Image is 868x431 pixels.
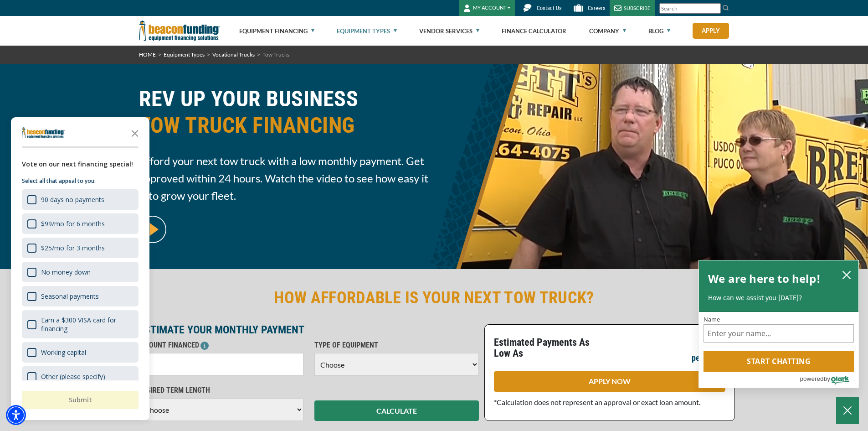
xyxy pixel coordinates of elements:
[41,348,86,357] div: Working capital
[704,324,854,343] input: Name
[164,51,205,58] a: Equipment Types
[22,310,139,338] div: Earn a $300 VISA card for financing
[22,159,139,169] div: Vote on our next financing special!
[262,51,289,58] span: Tow Trucks
[502,16,566,46] a: Finance Calculator
[41,244,105,252] div: $25/mo for 3 months
[648,16,670,46] a: Blog
[139,287,729,308] h2: HOW AFFORDABLE IS YOUR NEXT TOW TRUCK?
[494,337,604,359] p: Estimated Payments As Low As
[22,262,139,282] div: No money down
[314,400,479,421] button: CALCULATE
[239,16,314,46] a: Equipment Financing
[139,216,166,243] img: video modal pop-up play button
[800,373,823,384] span: powered
[41,219,105,228] div: $99/mo for 6 months
[337,16,397,46] a: Equipment Types
[722,4,729,11] img: Search
[693,23,729,39] a: Apply
[22,286,139,306] div: Seasonal payments
[419,16,479,46] a: Vendor Services
[126,124,144,142] button: Close the survey
[704,317,854,322] label: Name
[6,405,26,425] div: Accessibility Menu
[41,292,99,301] div: Seasonal payments
[824,373,830,384] span: by
[22,213,139,234] div: $99/mo for 6 months
[659,3,721,14] input: Search
[836,397,859,424] button: Close Chatbox
[139,16,220,46] img: Beacon Funding Corporation logo
[22,189,139,210] div: 90 days no payments
[22,391,139,409] button: Submit
[22,342,139,363] div: Working capital
[11,117,149,420] div: Survey
[588,5,605,11] span: Careers
[589,16,626,46] a: Company
[212,51,255,58] a: Vocational Trucks
[139,340,303,351] p: AMOUNT FINANCED
[139,112,429,139] span: TOW TRUCK FINANCING
[139,152,429,204] span: Afford your next tow truck with a low monthly payment. Get approved within 24 hours. Watch the vi...
[711,5,719,12] a: Clear search text
[41,268,91,276] div: No money down
[139,86,429,145] h1: REV UP YOUR BUSINESS
[22,366,139,387] div: Other (please specify)
[494,371,725,392] a: APPLY NOW
[704,351,854,372] button: Start chatting
[139,324,479,335] p: ESTIMATE YOUR MONTHLY PAYMENT
[839,268,854,281] button: close chatbox
[22,177,139,186] p: Select all that appeal to you:
[800,372,858,388] a: Powered by Olark - open in a new tab
[41,316,133,333] div: Earn a $300 VISA card for financing
[692,353,725,363] p: per month
[41,195,104,204] div: 90 days no payments
[708,270,821,288] h2: We are here to help!
[537,5,561,11] span: Contact Us
[22,127,65,138] img: Company logo
[139,51,156,58] a: HOME
[22,238,139,258] div: $25/mo for 3 months
[41,372,105,381] div: Other (please specify)
[139,385,303,396] p: DESIRED TERM LENGTH
[699,260,859,389] div: olark chatbox
[494,398,700,406] span: *Calculation does not represent an approval or exact loan amount.
[139,353,303,376] input: $
[314,340,479,351] p: TYPE OF EQUIPMENT
[708,293,849,302] p: How can we assist you [DATE]?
